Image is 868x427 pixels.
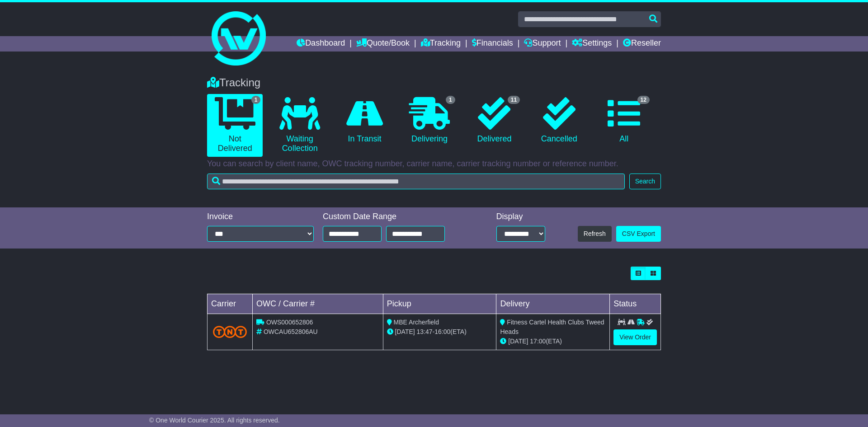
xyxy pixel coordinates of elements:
[629,174,661,189] button: Search
[272,94,327,157] a: Waiting Collection
[417,328,433,335] span: 13:47
[496,294,610,314] td: Delivery
[387,327,493,337] div: - (ETA)
[524,36,561,52] a: Support
[395,328,415,335] span: [DATE]
[207,212,314,222] div: Invoice
[253,294,383,314] td: OWC / Carrier #
[207,94,263,157] a: 1 Not Delivered
[508,96,520,104] span: 11
[323,212,468,222] div: Custom Date Range
[637,96,650,104] span: 12
[508,338,528,345] span: [DATE]
[446,96,455,104] span: 1
[572,36,612,52] a: Settings
[472,36,513,52] a: Financials
[208,294,253,314] td: Carrier
[613,329,657,345] a: View Order
[213,326,247,338] img: TNT_Domestic.png
[500,319,604,335] span: Fitness Cartel Health Clubs Tweed Heads
[467,94,522,147] a: 11 Delivered
[337,94,392,147] a: In Transit
[266,319,313,326] span: OWS000652806
[616,226,661,242] a: CSV Export
[596,94,652,147] a: 12 All
[434,328,450,335] span: 16:00
[251,96,261,104] span: 1
[401,94,457,147] a: 1 Delivering
[610,294,661,314] td: Status
[531,94,587,147] a: Cancelled
[623,36,661,52] a: Reseller
[383,294,496,314] td: Pickup
[297,36,345,52] a: Dashboard
[207,159,661,169] p: You can search by client name, OWC tracking number, carrier name, carrier tracking number or refe...
[356,36,410,52] a: Quote/Book
[496,212,545,222] div: Display
[149,417,280,424] span: © One World Courier 2025. All rights reserved.
[421,36,461,52] a: Tracking
[394,319,439,326] span: MBE Archerfield
[203,76,665,89] div: Tracking
[264,328,318,335] span: OWCAU652806AU
[578,226,612,242] button: Refresh
[500,337,606,346] div: (ETA)
[530,338,546,345] span: 17:00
